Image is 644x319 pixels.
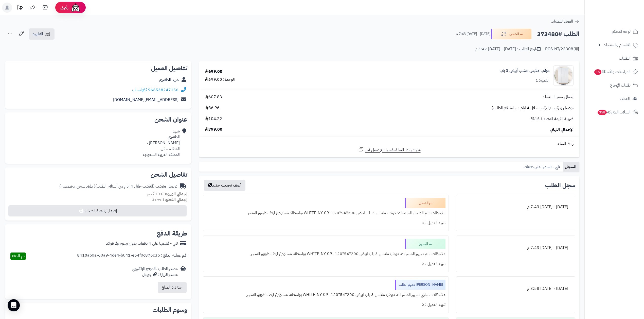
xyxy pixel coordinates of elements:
[165,197,187,203] strong: إجمالي القطع:
[594,69,601,75] span: 15
[9,116,187,123] h2: عنوان الشحن
[206,218,445,228] div: تنبيه العميل : لا
[588,52,641,64] a: الطلبات
[499,68,549,74] a: دولاب ملابس خشب أبيض 3 باب
[59,183,95,189] span: ( طرق شحن مخصصة )
[152,197,187,203] small: 1 قطعة
[612,28,631,35] span: لوحة التحكم
[542,94,574,100] span: إجمالي سعر المنتجات
[588,106,641,118] a: السلات المتروكة358
[206,290,445,300] div: ملاحظات : جاري تجهيز المنتجات: دولاب ملابس 3 باب ابيض 200*54*120 -WHITE-NY-09 بواسطة: مستودع ارفف...
[77,253,187,260] div: رقم عملية الدفع : 8410ab0a-60a9-4de4-b041-e64f0c876c3b
[205,116,222,122] span: 104.22
[459,284,572,294] div: [DATE] - [DATE] 3:58 م
[531,116,574,122] span: ضريبة القيمة المضافة 15%
[588,93,641,105] a: العملاء
[588,66,641,78] a: المراجعات والأسئلة15
[206,208,445,218] div: ملاحظات : تم الشحن المنتجات: دولاب ملابس 3 باب ابيض 200*54*120 -WHITE-NY-09 بواسطة: مستودع ارفف ط...
[59,183,177,189] div: توصيل وتركيب (التركيب خلال 4 ايام من استلام الطلب)
[205,105,220,111] span: 86.96
[204,180,245,191] button: أضف تحديث جديد
[553,65,573,86] img: 1753186020-1-90x90.jpg
[588,25,641,38] a: لوحة التحكم
[143,128,180,157] div: شهد الظفيري [PERSON_NAME] ، الشفاء، حائل المملكة العربية السعودية
[405,239,445,249] div: تم التجهيز
[537,29,579,39] h2: الطلب #373480
[201,141,577,147] div: رابط السلة
[459,243,572,253] div: [DATE] - [DATE] 7:43 م
[147,191,187,197] small: 10.00 كجم
[588,79,641,91] a: طلبات الإرجاع
[205,94,222,100] span: 607.83
[9,307,187,313] h2: وسوم الطلبات
[159,77,179,83] a: شهد الظفيري
[8,205,187,216] button: إصدار بوليصة الشحن
[166,191,187,197] strong: إجمالي الوزن:
[620,95,630,102] span: العملاء
[106,241,178,246] div: تابي - قسّمها على 4 دفعات بدون رسوم ولا فوائد
[9,65,187,71] h2: تفاصيل العميل
[597,109,631,116] span: السلات المتروكة
[148,87,178,93] a: 966538247156
[594,68,631,75] span: المراجعات والأسئلة
[563,162,579,172] a: السجل
[610,82,631,89] span: طلبات الإرجاع
[206,249,445,259] div: ملاحظات : تم تجهيز المنتجات: دولاب ملابس 3 باب ابيض 200*54*120 -WHITE-NY-09 بواسطة: مستودع ارفف ط...
[358,147,421,153] a: شارك رابط السلة نفسها مع عميل آخر
[619,55,631,62] span: الطلبات
[492,105,574,111] span: توصيل وتركيب (التركيب خلال 4 ايام من استلام الطلب)
[29,28,55,40] a: الفاتورة
[405,198,445,208] div: تم الشحن
[545,46,579,52] div: POS-NT/23308
[395,280,445,290] div: [PERSON_NAME] تجهيز الطلب
[551,18,579,24] a: العودة للطلبات
[60,5,68,11] span: رفيق
[206,259,445,269] div: تنبيه العميل : لا
[365,147,421,153] span: شارك رابط السلة نفسها مع عميل آخر
[132,272,178,278] div: مصدر الزيارة: جوجل
[206,300,445,310] div: تنبيه العميل : لا
[598,110,607,115] span: 358
[475,46,541,52] div: تاريخ الطلب : [DATE] - [DATE] 3:47 م
[459,202,572,212] div: [DATE] - [DATE] 7:43 م
[157,230,187,237] h2: طريقة الدفع
[70,3,81,13] img: ai-face.png
[551,18,573,24] span: العودة للطلبات
[8,299,20,311] div: Open Intercom Messenger
[113,97,178,103] a: [EMAIL_ADDRESS][DOMAIN_NAME]
[610,13,639,24] img: logo-2.png
[456,31,490,37] small: [DATE] - [DATE] 7:43 م
[522,162,563,172] a: تابي : قسمها على دفعات
[491,29,532,39] button: تم الشحن
[9,172,187,178] h2: تفاصيل الشحن
[132,87,147,93] a: واتساب
[158,282,187,293] button: استرداد المبلغ
[13,3,26,14] a: تحديثات المنصة
[132,266,178,278] div: مصدر الطلب :الموقع الإلكتروني
[12,253,25,259] span: تم الدفع
[545,182,575,188] h3: سجل الطلب
[535,78,549,83] div: الكمية: 1
[33,31,43,37] span: الفاتورة
[550,127,574,132] span: الإجمالي النهائي
[205,69,222,75] div: 699.00
[205,127,222,132] span: 799.00
[205,77,235,82] div: الوحدة: 699.00
[603,41,631,48] span: الأقسام والمنتجات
